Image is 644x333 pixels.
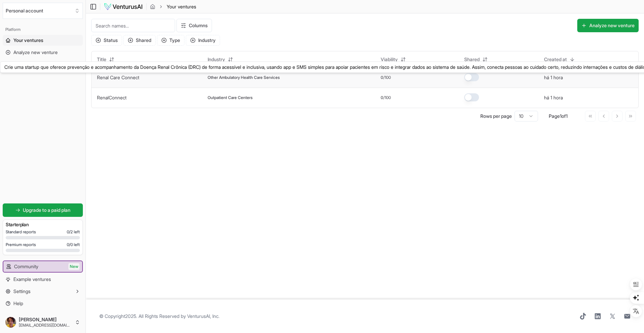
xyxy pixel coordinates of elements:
span: Community [14,263,38,270]
button: Shared [460,54,492,65]
button: Viability [377,54,410,65]
button: há 1 hora [544,74,563,81]
button: Select an organization [3,3,83,19]
span: Example ventures [13,276,51,283]
button: Created at [540,54,579,65]
a: Your ventures [3,35,83,46]
input: Search names... [91,19,175,32]
button: RenalConnect [97,94,126,101]
button: Type [157,35,184,46]
span: /100 [383,75,391,80]
span: Shared [464,56,480,63]
button: Industry [186,35,220,46]
div: Platform [3,24,83,35]
button: há 1 hora [544,94,563,101]
a: VenturusAI, Inc [187,313,218,319]
span: Other Ambulatory Health Care Services [208,75,280,80]
span: 0 [381,75,383,80]
span: of [561,113,566,119]
span: © Copyright 2025 . All Rights Reserved by . [99,313,219,320]
button: Columns [176,19,212,32]
span: Premium reports [6,242,36,247]
span: 1 [560,113,561,119]
button: Renal Care Connect [97,74,139,81]
h3: Starter plan [6,221,80,228]
span: [PERSON_NAME] [19,317,72,323]
a: Example ventures [3,274,83,285]
span: Outpatient Care Centers [208,95,253,100]
span: Your ventures [167,3,196,10]
span: Page [549,113,560,119]
a: Upgrade to a paid plan [3,203,83,217]
button: Industry [204,54,237,65]
span: Created at [544,56,567,63]
button: Shared [123,35,156,46]
span: 1 [566,113,568,119]
button: [PERSON_NAME][EMAIL_ADDRESS][DOMAIN_NAME] [3,314,83,330]
span: Upgrade to a paid plan [23,207,70,213]
span: Title [97,56,106,63]
button: Analyze new venture [577,19,639,32]
span: Viability [381,56,398,63]
span: Industry [208,56,225,63]
a: Analyze new venture [3,47,83,58]
nav: breadcrumb [150,3,196,10]
span: Analyze new venture [13,49,58,56]
span: Your ventures [13,37,43,44]
img: ACg8ocKv9jAvgIpTfzgR5ubnBSBs4t8iJwhoC7X8rgEGka6cpqdanUvQZA=s96-c [5,317,16,328]
a: CommunityNew [3,261,82,272]
span: 0 [381,95,383,100]
button: Settings [3,286,83,297]
span: /100 [383,95,391,100]
img: logo [104,3,143,11]
span: 0 / 2 left [67,229,80,235]
p: Rows per page [480,113,512,120]
span: New [68,263,79,270]
span: 0 / 0 left [67,242,80,247]
a: Renal Care Connect [97,75,139,80]
span: [EMAIL_ADDRESS][DOMAIN_NAME] [19,323,72,328]
a: RenalConnect [97,95,126,100]
button: Title [93,54,118,65]
span: Standard reports [6,229,36,235]
button: Status [91,35,122,46]
span: Settings [13,288,31,295]
span: Help [13,300,23,307]
a: Help [3,298,83,309]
